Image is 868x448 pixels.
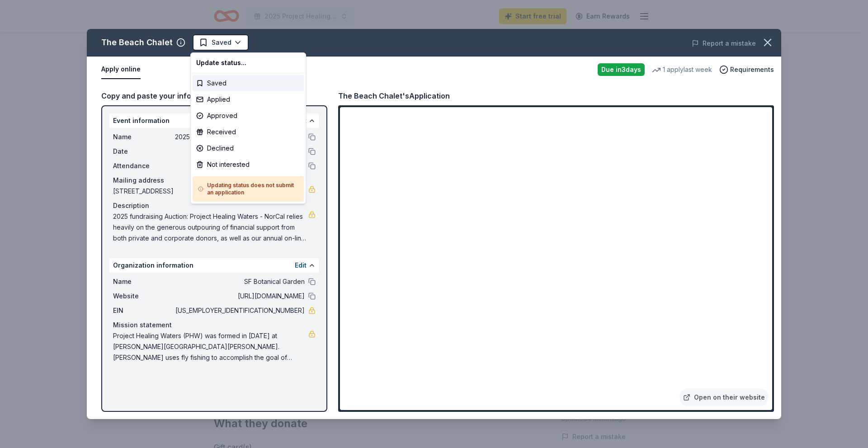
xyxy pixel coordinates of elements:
[193,108,304,124] div: Approved
[264,11,337,22] span: 2025 Project Healing Waters Online Auction
[193,55,304,71] div: Update status...
[193,124,304,140] div: Received
[193,75,304,91] div: Saved
[193,140,304,156] div: Declined
[193,156,304,173] div: Not interested
[198,182,298,196] h5: Updating status does not submit an application
[193,91,304,108] div: Applied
